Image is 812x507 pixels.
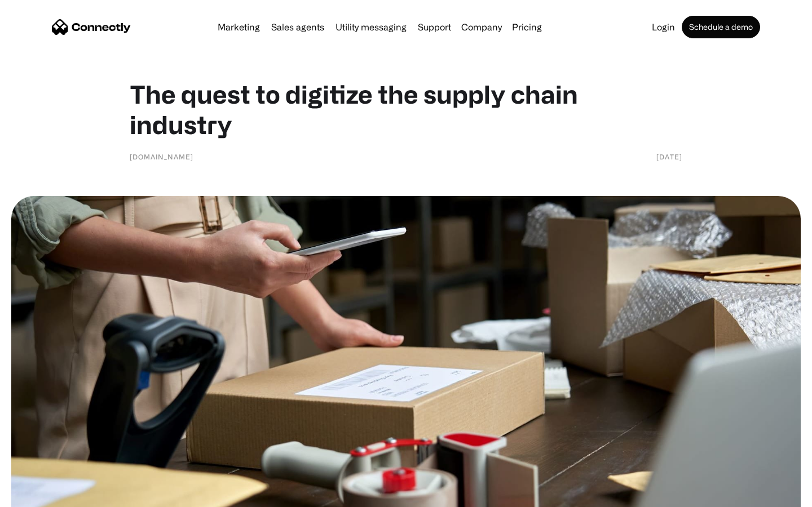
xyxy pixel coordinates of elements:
[267,23,329,32] a: Sales agents
[507,23,546,32] a: Pricing
[656,151,682,162] div: [DATE]
[52,19,131,35] a: home
[413,23,456,32] a: Support
[11,487,68,503] aside: Language selected: English
[461,19,502,35] div: Company
[682,16,760,38] a: Schedule a demo
[647,23,679,32] a: Login
[130,79,682,140] h1: The quest to digitize the supply chain industry
[458,19,505,35] div: Company
[331,23,411,32] a: Utility messaging
[23,487,68,503] ul: Language list
[130,151,193,162] div: [DOMAIN_NAME]
[213,23,264,32] a: Marketing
